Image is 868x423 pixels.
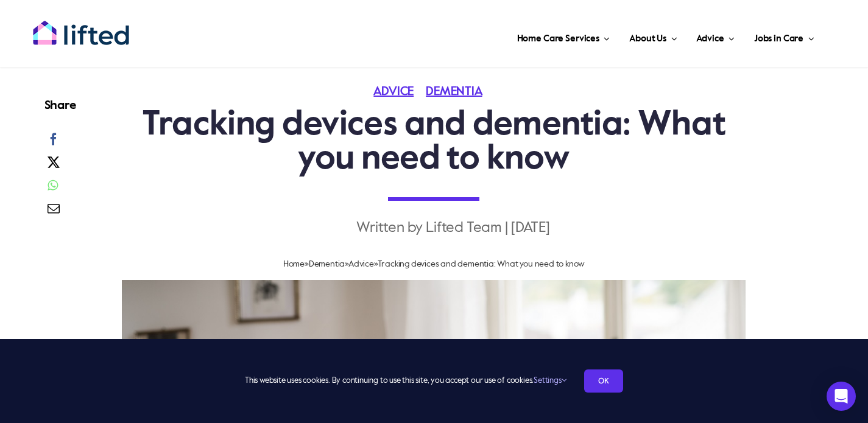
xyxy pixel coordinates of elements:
span: Categories: , [373,86,494,98]
a: Advice [373,86,426,98]
span: Tracking devices and dementia: What you need to know [378,260,585,268]
span: This website uses cookies. By continuing to use this site, you accept our use of cookies. [245,371,566,391]
span: Jobs in Care [754,29,803,49]
a: Advice [693,18,738,55]
a: Home Care Services [513,18,614,55]
a: Settings [534,377,566,385]
a: lifted-logo [32,20,130,32]
a: Advice [348,260,374,268]
div: Open Intercom Messenger [827,382,856,411]
span: Advice [696,29,724,49]
h1: Tracking devices and dementia: What you need to know [116,108,753,177]
a: Jobs in Care [750,18,818,55]
a: Dementia [426,86,494,98]
nav: Main Menu [169,18,818,55]
span: » » » [283,260,585,268]
a: Dementia [309,260,345,268]
nav: Breadcrumb [116,254,753,274]
a: About Us [626,18,680,55]
a: OK [584,369,623,393]
a: Home [283,260,305,268]
span: Home Care Services [517,29,599,49]
span: About Us [629,29,666,49]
